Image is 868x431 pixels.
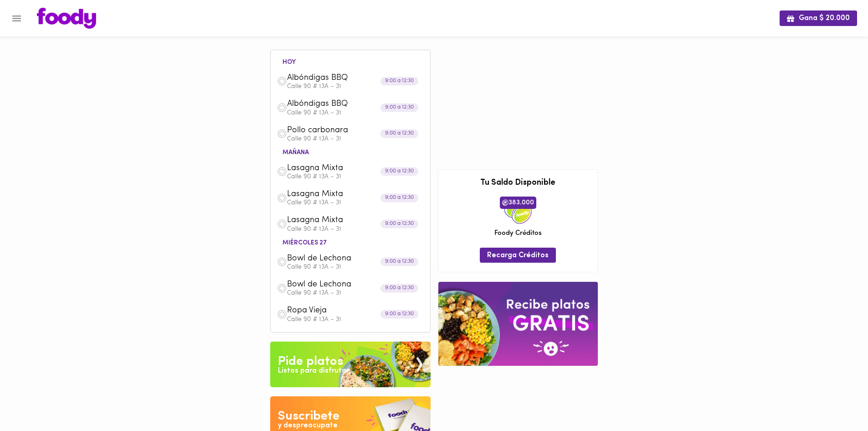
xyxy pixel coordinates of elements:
h3: Tu Saldo Disponible [445,179,591,188]
p: Calle 90 # 13A – 31 [287,136,424,142]
span: Bowl de Lechona [287,280,392,290]
p: Calle 90 # 13A – 31 [287,264,424,270]
p: Calle 90 # 13A – 31 [287,317,424,323]
img: dish.png [277,257,287,267]
div: 9:00 a 12:30 [380,103,418,112]
span: Ropa Vieja [287,306,392,316]
img: dish.png [277,129,287,139]
p: Calle 90 # 13A – 31 [287,290,424,296]
li: hoy [275,57,303,66]
p: Calle 90 # 13A – 31 [287,110,424,116]
span: Albóndigas BBQ [287,73,392,83]
img: foody-creditos.png [502,199,508,206]
img: logo.png [37,8,96,29]
div: 9:00 a 12:30 [380,77,418,86]
span: Lasagna Mixta [287,215,392,226]
span: Albóndigas BBQ [287,99,392,109]
span: 383.000 [500,197,536,208]
div: Listos para disfrutar [278,366,349,376]
button: Menu [5,7,28,30]
img: dish.png [277,76,287,86]
img: Pide un Platos [270,342,431,387]
div: 9:00 a 12:30 [380,130,418,138]
img: dish.png [277,193,287,203]
p: Calle 90 # 13A – 31 [287,226,424,233]
p: Calle 90 # 13A – 31 [287,83,424,90]
span: Pollo carbonara [287,125,392,136]
span: Bowl de Lechona [287,254,392,264]
img: dish.png [277,219,287,229]
iframe: Messagebird Livechat Widget [815,378,859,422]
button: Recarga Créditos [480,248,556,263]
img: dish.png [277,283,287,293]
span: Recarga Créditos [487,251,549,260]
div: Suscribete [278,407,339,426]
img: dish.png [277,166,287,177]
p: Calle 90 # 13A – 31 [287,200,424,206]
button: Gana $ 20.000 [780,10,857,26]
div: 9:00 a 12:30 [380,193,418,202]
img: dish.png [277,103,287,113]
li: miércoles 27 [275,238,334,246]
span: Foody Créditos [494,228,542,238]
img: credits-package.png [504,197,532,224]
div: 9:00 a 12:30 [380,220,418,228]
div: Pide platos [278,353,343,371]
span: Lasagna Mixta [287,163,392,174]
img: referral-banner.png [438,282,598,365]
p: Calle 90 # 13A – 31 [287,174,424,180]
img: dish.png [277,309,287,319]
div: 9:00 a 12:30 [380,167,418,176]
li: mañana [275,147,316,156]
span: Gana $ 20.000 [787,14,850,23]
div: 9:00 a 12:30 [380,310,418,319]
div: 9:00 a 12:30 [380,258,418,266]
span: Lasagna Mixta [287,189,392,200]
div: 9:00 a 12:30 [380,284,418,292]
div: y despreocupate [278,421,338,431]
